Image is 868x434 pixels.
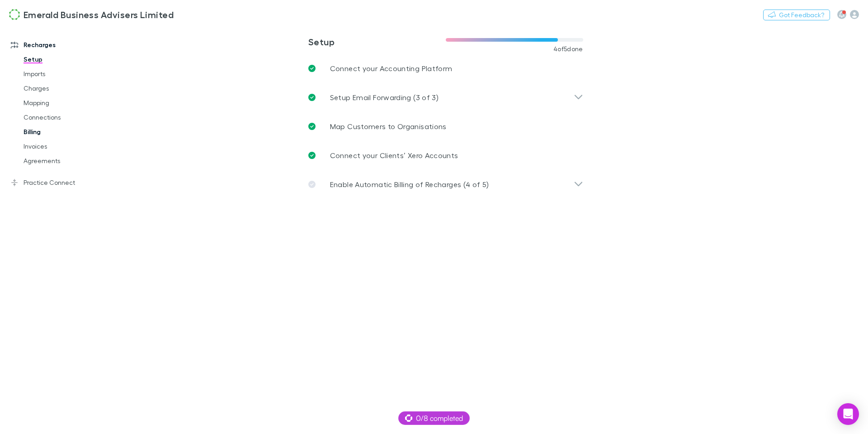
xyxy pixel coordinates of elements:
[14,52,115,67] a: Setup
[14,139,115,154] a: Invoices
[14,154,115,168] a: Agreements
[2,38,115,52] a: Recharges
[308,36,446,47] h3: Setup
[330,150,458,161] p: Connect your Clients’ Xero Accounts
[14,67,115,81] a: Imports
[330,92,439,103] p: Setup Email Forwarding (3 of 3)
[4,4,179,25] a: Emerald Business Advisers Limited
[330,63,453,74] p: Connect your Accounting Platform
[24,9,174,20] h3: Emerald Business Advisers Limited
[301,141,590,170] a: Connect your Clients’ Xero Accounts
[553,45,583,53] span: 4 of 5 done
[301,54,590,83] a: Connect your Accounting Platform
[2,175,115,190] a: Practice Connect
[14,81,115,96] a: Charges
[301,83,590,112] div: Setup Email Forwarding (3 of 3)
[763,10,830,20] button: Got Feedback?
[837,403,859,425] div: Open Intercom Messenger
[9,9,20,20] img: Emerald Business Advisers Limited's Logo
[330,179,489,190] p: Enable Automatic Billing of Recharges (4 of 5)
[301,170,590,199] div: Enable Automatic Billing of Recharges (4 of 5)
[14,125,115,139] a: Billing
[301,112,590,141] a: Map Customers to Organisations
[14,96,115,110] a: Mapping
[330,121,447,132] p: Map Customers to Organisations
[14,110,115,125] a: Connections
